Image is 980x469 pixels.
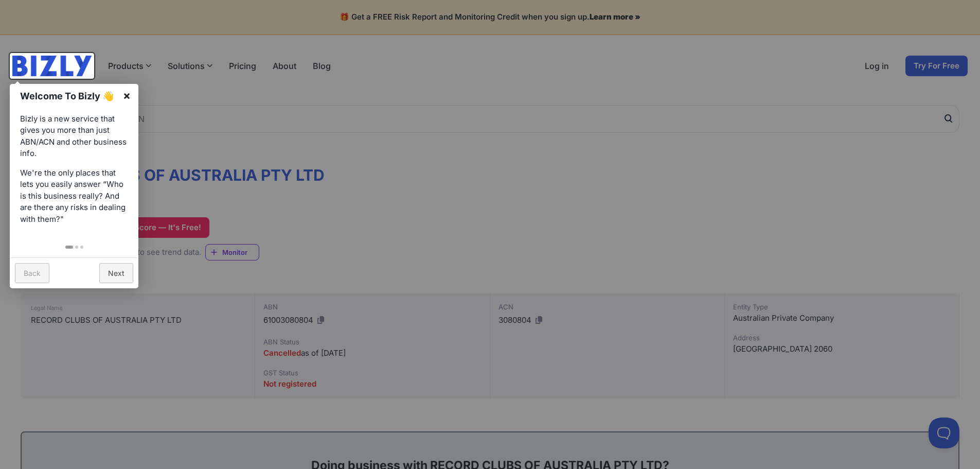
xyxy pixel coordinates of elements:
[20,89,117,103] h1: Welcome To Bizly 👋
[20,167,128,225] p: We're the only places that lets you easily answer “Who is this business really? And are there any...
[15,263,49,283] a: Back
[99,263,133,283] a: Next
[20,113,128,160] p: Bizly is a new service that gives you more than just ABN/ACN and other business info.
[115,84,138,107] a: ×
